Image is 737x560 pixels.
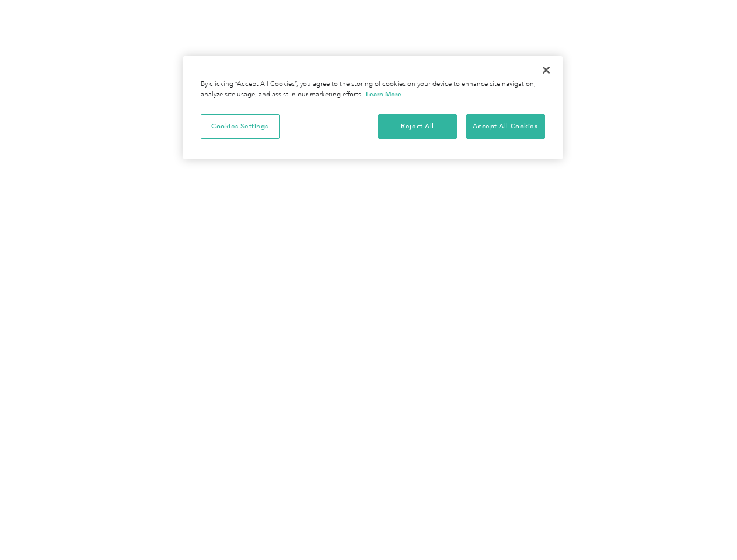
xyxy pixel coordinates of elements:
div: By clicking “Accept All Cookies”, you agree to the storing of cookies on your device to enhance s... [201,79,545,100]
button: Accept All Cookies [466,114,545,139]
a: More information about your privacy, opens in a new tab [366,90,401,98]
button: Close [533,57,559,83]
div: Privacy [183,56,563,159]
button: Cookies Settings [201,114,280,139]
button: Reject All [378,114,457,139]
div: Cookie banner [183,56,563,159]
